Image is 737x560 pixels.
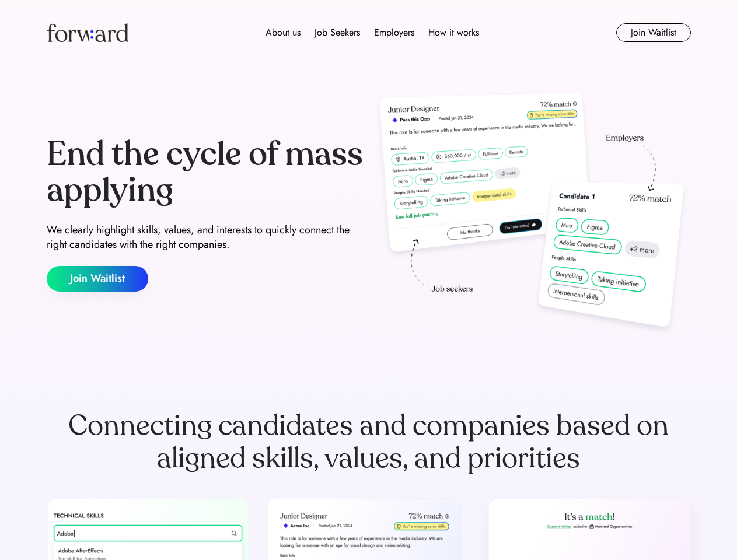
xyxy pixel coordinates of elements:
div: Employers [374,26,414,40]
img: Forward logo [47,23,128,42]
button: Join Waitlist [616,23,691,42]
div: About us [266,26,301,40]
img: hero-image.png [373,89,691,339]
div: End the cycle of mass applying [47,136,364,208]
div: Job Seekers [315,26,360,40]
div: How it works [428,26,479,40]
button: Join Waitlist [47,266,148,292]
div: We clearly highlight skills, values, and interests to quickly connect the right candidates with t... [47,223,364,252]
div: Connecting candidates and companies based on aligned skills, values, and priorities [47,409,691,475]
